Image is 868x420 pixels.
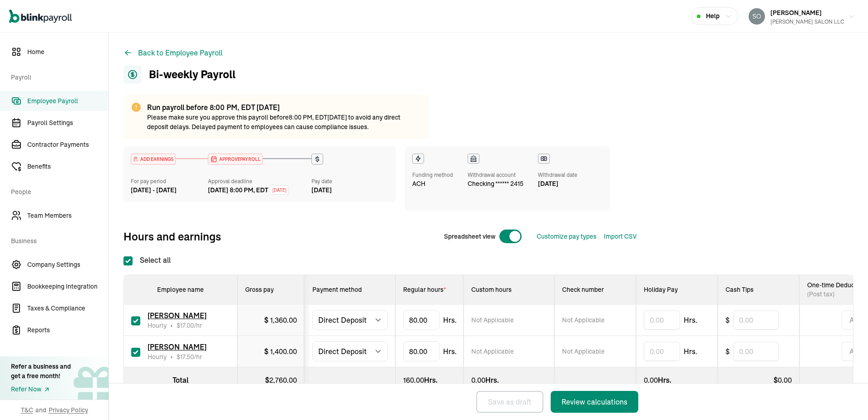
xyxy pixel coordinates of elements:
div: Funding method [412,171,453,179]
span: Hrs. [443,346,457,357]
div: $ [264,315,297,325]
div: $ [245,375,297,385]
span: /hr [177,321,202,330]
div: [DATE] [538,179,577,189]
iframe: Chat Widget [717,322,868,420]
span: Benefits [27,162,108,171]
span: Employee Payroll [27,96,108,106]
label: Select all [123,255,171,265]
input: 0.00 [733,310,779,330]
input: TextInput [403,341,439,361]
div: $ [264,346,297,357]
span: Bookkeeping Integration [27,282,108,291]
span: People [11,178,103,204]
div: Gross pay [245,285,297,294]
span: Help [706,11,720,21]
span: Reports [27,325,108,335]
input: Select all [123,256,133,265]
span: Payment method [312,285,362,294]
span: • [170,352,173,361]
input: 0.00 [644,342,680,361]
nav: Global [9,3,72,30]
span: Hourly [148,352,167,361]
span: Not Applicable [471,347,514,356]
span: Payroll [11,64,103,89]
span: Privacy Policy [49,405,88,415]
div: Refer a business and get a free month! [11,362,71,381]
span: Taxes & Compliance [27,304,108,313]
button: Help [691,7,738,25]
a: Refer Now [11,385,71,394]
span: $ [725,315,730,325]
span: Run payroll before 8:00 PM, EDT [DATE] [147,103,280,112]
span: Team Members [27,211,108,220]
span: Regular hours [403,285,446,294]
div: [DATE] - [DATE] [131,185,208,195]
button: Customize pay types [537,232,597,241]
span: 2,760.00 [269,375,297,385]
span: Employee name [157,285,204,294]
div: [PERSON_NAME] SALON LLC [770,18,844,26]
span: 1,400.00 [270,347,297,356]
span: Hrs. [684,346,697,357]
div: Holiday Pay [644,285,710,294]
div: Review calculations [562,396,627,407]
span: 1,360.00 [270,315,297,325]
span: $ [177,353,194,361]
span: $ [177,321,194,330]
span: Not Applicable [562,347,605,356]
span: Company Settings [27,260,108,270]
span: ACH [412,179,425,189]
div: Hrs. [403,375,456,385]
span: APPROVE PAYROLL [217,156,261,163]
span: Spreadsheet view [444,232,495,241]
span: Hrs. [684,315,697,325]
div: Pay date [311,177,389,185]
div: Hrs. [644,375,710,385]
span: T&C [21,405,33,415]
div: Save as draft [488,396,532,407]
span: Home [27,47,108,57]
div: [DATE] [311,185,389,195]
div: For pay period [131,177,208,185]
span: [PERSON_NAME] [148,342,207,351]
div: Approval deadline [208,177,307,185]
span: 0.00 [471,375,485,385]
span: [PERSON_NAME] [148,311,207,320]
div: Total [131,375,230,385]
span: Hourly [148,321,167,330]
span: Contractor Payments [27,140,108,150]
span: 17.50 [180,353,194,361]
span: Not Applicable [471,315,514,325]
div: Custom hours [471,285,547,294]
button: Import CSV [604,232,636,241]
span: Hours and earnings [123,229,221,244]
span: [DATE] [272,187,286,194]
div: ADD EARNINGS [131,154,175,164]
p: Please make sure you approve this payroll before 8:00 PM, EDT [DATE] to avoid any direct deposit ... [147,113,421,132]
div: Cash Tips [725,285,792,294]
button: [PERSON_NAME][PERSON_NAME] SALON LLC [745,5,859,28]
span: Payroll Settings [27,118,108,128]
button: Back to Employee Payroll [123,47,222,58]
div: Withdrawal account [468,171,523,179]
div: Hrs. [471,375,547,385]
span: 160.00 [403,375,424,385]
span: [PERSON_NAME] [770,9,822,17]
button: Save as draft [476,391,543,413]
div: Check number [562,285,628,294]
div: Withdrawal date [538,171,577,179]
span: • [170,321,173,330]
span: Hrs. [443,315,457,325]
span: /hr [177,352,202,361]
span: Business [11,227,103,253]
input: 0.00 [644,310,680,330]
div: [DATE] 8:00 PM, EDT [208,185,268,195]
button: Review calculations [551,391,638,413]
h1: Bi-weekly Payroll [123,65,236,84]
span: 17.00 [180,321,194,330]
